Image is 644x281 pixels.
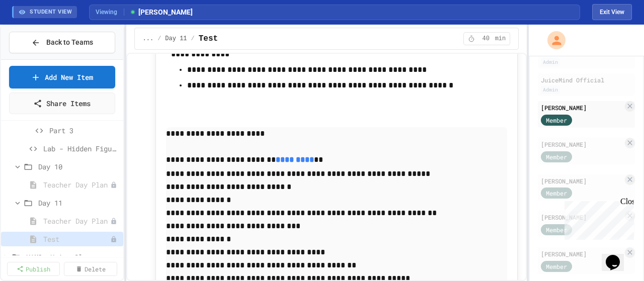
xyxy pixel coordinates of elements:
[495,35,506,43] span: min
[560,197,634,240] iframe: chat widget
[43,216,110,226] span: Teacher Day Plan
[110,181,117,189] div: Unpublished
[546,152,567,161] span: Member
[165,35,187,43] span: Day 11
[602,241,634,271] iframe: chat widget
[191,35,195,43] span: /
[478,35,494,43] span: 40
[30,8,72,17] span: STUDENT VIEW
[38,198,119,208] span: Day 11
[541,249,623,258] div: [PERSON_NAME]
[592,4,632,20] button: Exit student view
[7,262,60,276] a: Publish
[199,33,218,45] span: Test
[541,58,560,66] div: Admin
[96,8,124,17] span: Viewing
[546,189,567,198] span: Member
[157,35,161,43] span: /
[541,75,632,84] div: JuiceMind Official
[546,116,567,125] span: Member
[26,252,119,262] span: U1M2: Using Classes and Objects
[49,125,119,136] span: Part 3
[541,140,623,149] div: [PERSON_NAME]
[110,218,117,225] div: Unpublished
[541,176,623,185] div: [PERSON_NAME]
[38,161,119,172] span: Day 10
[43,143,119,154] span: Lab - Hidden Figures: Launch Weight Calculator
[9,92,115,114] a: Share Items
[43,234,110,244] span: Test
[43,179,110,190] span: Teacher Day Plan
[4,4,69,64] div: Chat with us now!Close
[546,225,567,234] span: Member
[143,35,154,43] span: ...
[9,32,115,53] button: Back to Teams
[129,7,193,18] span: [PERSON_NAME]
[64,262,117,276] a: Delete
[541,85,560,94] div: Admin
[110,236,117,243] div: Unpublished
[546,262,567,271] span: Member
[9,66,115,88] a: Add New Item
[541,103,623,112] div: [PERSON_NAME]
[541,213,623,222] div: [PERSON_NAME]
[46,37,93,48] span: Back to Teams
[537,29,568,52] div: My Account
